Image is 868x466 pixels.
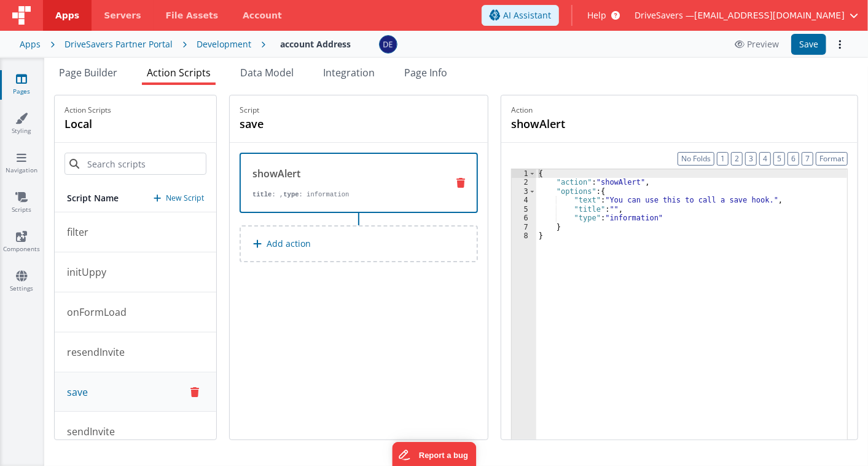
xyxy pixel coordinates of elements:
div: 5 [512,205,536,214]
button: Save [791,34,826,55]
span: Integration [323,66,375,79]
strong: title [252,191,272,198]
div: showAlert [252,166,437,181]
button: AI Assistant [482,5,559,26]
h4: account Address [280,39,351,49]
button: 3 [745,152,757,166]
span: AI Assistant [503,9,551,22]
p: initUppy [60,265,106,279]
h4: showAlert [511,115,695,132]
h4: local [65,115,111,132]
img: c1374c675423fc74691aaade354d0b4b [380,36,397,53]
button: No Folds [678,152,714,166]
button: initUppy [55,252,216,292]
div: 3 [512,187,536,196]
span: Action Scripts [147,66,211,79]
p: resendInvite [60,345,125,360]
span: Help [587,9,606,22]
p: New Script [166,192,204,204]
div: DriveSavers Partner Portal [65,38,173,50]
span: File Assets [166,9,219,22]
button: 2 [731,152,743,166]
button: DriveSavers — [EMAIL_ADDRESS][DOMAIN_NAME] [635,9,858,22]
button: 5 [773,152,785,166]
p: Action [511,105,848,115]
span: DriveSavers — [635,9,694,22]
div: 4 [512,196,536,204]
button: onFormLoad [55,292,216,332]
div: 2 [512,178,536,187]
button: 4 [759,152,771,166]
button: 6 [788,152,799,166]
span: Apps [55,9,79,22]
button: New Script [154,192,204,204]
button: Format [816,152,848,166]
button: save [55,372,216,412]
div: Development [197,38,251,50]
span: Data Model [240,66,294,79]
span: Servers [104,9,141,22]
p: Add action [267,236,311,251]
div: 8 [512,231,536,240]
span: Page Builder [59,66,117,79]
button: Options [831,36,848,53]
span: [EMAIL_ADDRESS][DOMAIN_NAME] [694,9,845,22]
p: onFormLoad [60,305,127,319]
div: 6 [512,214,536,222]
div: 1 [512,169,536,178]
h5: Script Name [67,192,119,204]
p: Script [240,105,478,115]
button: Preview [727,34,786,54]
p: filter [60,225,88,239]
button: 1 [717,152,729,166]
h4: save [240,115,424,132]
p: save [60,385,88,400]
button: sendInvite [55,412,216,452]
div: Apps [20,38,41,50]
button: resendInvite [55,332,216,372]
button: filter [55,212,216,252]
button: 7 [802,152,813,166]
p: Action Scripts [65,105,111,115]
span: Page Info [404,66,447,79]
p: sendInvite [60,424,115,439]
button: Add action [240,225,478,262]
p: : , : information [252,190,437,199]
div: 7 [512,223,536,231]
input: Search scripts [65,153,206,175]
strong: type [283,191,299,198]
